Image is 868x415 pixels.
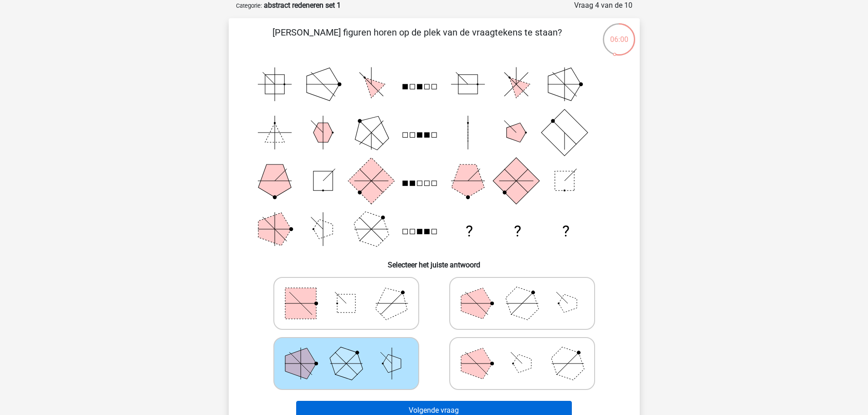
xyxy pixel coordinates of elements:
p: [PERSON_NAME] figuren horen op de plek van de vraagtekens te staan? [243,26,591,53]
text: ? [465,222,473,240]
small: Categorie: [236,2,262,9]
text: ? [514,222,521,240]
text: ? [562,222,570,240]
h6: Selecteer het juiste antwoord [243,253,625,269]
div: 06:00 [602,22,636,45]
strong: abstract redeneren set 1 [264,1,341,10]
